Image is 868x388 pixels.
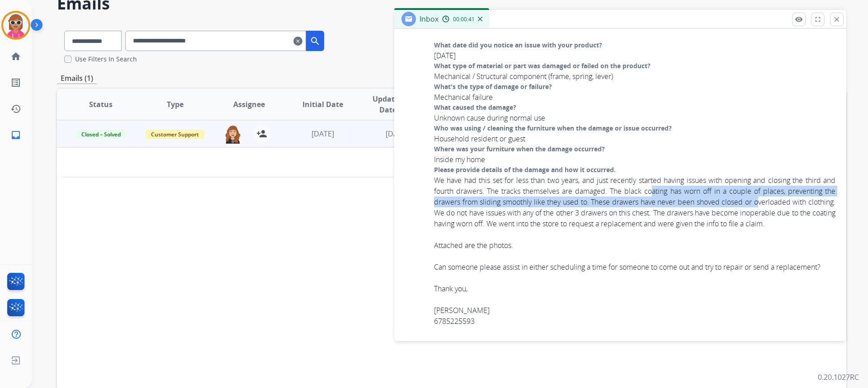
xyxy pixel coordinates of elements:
mat-icon: list_alt [10,77,21,88]
div: What's the type of damage or failure? [434,82,835,92]
div: Thank you, [434,283,835,294]
div: [DATE] [434,50,835,61]
span: Initial Date [302,99,343,110]
div: Please provide details of the damage and how it occurred. [434,165,835,175]
span: Customer Support [146,130,204,139]
span: Assignee [233,99,265,110]
div: Unknown cause during normal use [434,112,835,123]
mat-icon: fullscreen [814,15,822,23]
div: [PERSON_NAME] [434,305,835,316]
div: What date did you notice an issue with your product? [434,40,835,50]
div: Attached are the photos. [434,240,835,251]
div: What caused the damage? [434,103,835,112]
div: Where was your furniture when the damage occurred? [434,144,835,154]
mat-icon: remove_red_eye [795,15,803,23]
div: Can someone please assist in either scheduling a time for someone to come out and try to repair o... [434,262,835,272]
mat-icon: inbox [10,130,21,140]
span: Updated Date [368,93,409,115]
span: Closed – Solved [76,130,126,139]
div: Inside my home [434,154,835,165]
img: agent-avatar [224,125,242,144]
span: Status [89,99,113,110]
div: Mechanical failure [434,92,835,103]
div: Mechanical / Structural component (frame, spring, lever) [434,71,835,82]
span: [DATE] [311,129,334,139]
mat-icon: home [10,51,21,62]
div: What type of material or part was damaged or failed on the product? [434,61,835,71]
p: 0.20.1027RC [818,372,859,383]
img: avatar [3,13,28,38]
span: Inbox [420,14,439,24]
span: 00:00:41 [453,16,475,23]
mat-icon: close [833,15,841,23]
div: We have had this set for less than two years, and just recently started having issues with openin... [434,175,835,229]
div: 6785225593 [434,316,835,327]
span: Type [167,99,184,110]
div: Who was using / cleaning the furniture when the damage or issue occurred? [434,123,835,133]
label: Use Filters In Search [75,55,137,64]
mat-icon: search [310,36,321,47]
p: Emails (1) [57,73,97,84]
span: [DATE] [386,129,408,139]
mat-icon: history [10,103,21,114]
mat-icon: person_add [256,128,267,139]
mat-icon: clear [293,36,302,47]
div: Household resident or guest [434,133,835,144]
